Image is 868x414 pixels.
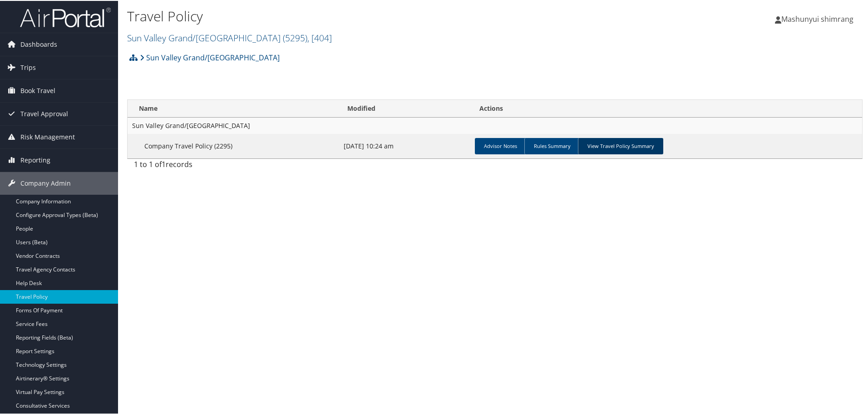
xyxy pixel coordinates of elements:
[20,125,75,148] span: Risk Management
[307,31,332,43] span: , [ 404 ]
[20,79,55,101] span: Book Travel
[127,31,332,43] a: Sun Valley Grand/[GEOGRAPHIC_DATA]
[339,99,471,117] th: Modified: activate to sort column ascending
[20,148,50,171] span: Reporting
[127,6,617,25] h1: Travel Policy
[471,99,862,117] th: Actions
[20,55,36,78] span: Trips
[578,137,663,153] a: View Travel Policy Summary
[20,102,68,124] span: Travel Approval
[128,117,862,133] td: Sun Valley Grand/[GEOGRAPHIC_DATA]
[524,137,580,153] a: Rules Summary
[475,137,526,153] a: Advisor Notes
[781,13,853,23] span: Mashunyui shimrang
[20,32,57,55] span: Dashboards
[775,5,863,32] a: Mashunyui shimrang
[134,158,304,173] div: 1 to 1 of records
[128,99,339,117] th: Name: activate to sort column ascending
[128,133,339,158] td: Company Travel Policy (2295)
[20,6,111,27] img: airportal-logo.png
[20,171,71,194] span: Company Admin
[283,31,307,43] span: ( 5295 )
[339,133,471,158] td: [DATE] 10:24 am
[140,48,280,66] a: Sun Valley Grand/[GEOGRAPHIC_DATA]
[162,158,166,168] span: 1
